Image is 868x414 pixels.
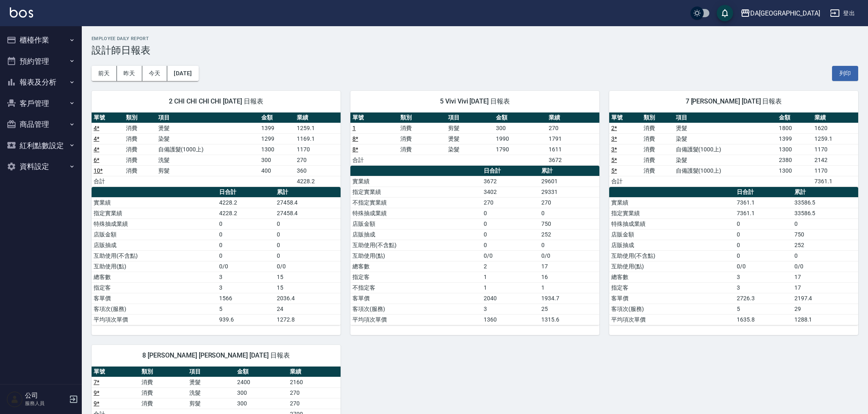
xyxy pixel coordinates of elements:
[539,250,599,261] td: 0/0
[674,133,777,144] td: 染髮
[275,250,341,261] td: 0
[641,123,674,133] td: 消費
[812,144,858,155] td: 1170
[187,398,235,409] td: 剪髮
[217,282,274,293] td: 3
[674,165,777,176] td: 自備護髮(1000上)
[217,293,274,304] td: 1566
[539,229,599,240] td: 252
[295,112,341,123] th: 業績
[482,187,540,197] td: 3402
[101,351,331,360] span: 8 [PERSON_NAME] [PERSON_NAME] [DATE] 日報表
[3,51,79,72] button: 預約管理
[482,304,540,314] td: 3
[812,176,858,187] td: 7361.1
[609,304,735,314] td: 客項次(服務)
[494,133,547,144] td: 1990
[217,314,274,325] td: 939.6
[156,133,260,144] td: 染髮
[124,112,156,123] th: 類別
[792,304,858,314] td: 29
[92,112,341,187] table: a dense table
[350,293,482,304] td: 客單價
[812,123,858,133] td: 1620
[156,165,260,176] td: 剪髮
[92,240,217,250] td: 店販抽成
[295,155,341,165] td: 270
[482,229,540,240] td: 0
[482,261,540,272] td: 2
[398,123,446,133] td: 消費
[259,144,295,155] td: 1300
[446,123,494,133] td: 剪髮
[217,240,274,250] td: 0
[275,187,341,198] th: 累計
[275,197,341,208] td: 27458.4
[446,144,494,155] td: 染髮
[674,155,777,165] td: 染髮
[398,133,446,144] td: 消費
[792,272,858,282] td: 17
[139,377,187,387] td: 消費
[827,6,858,21] button: 登出
[674,144,777,155] td: 自備護髮(1000上)
[735,304,792,314] td: 5
[275,304,341,314] td: 24
[539,208,599,218] td: 0
[609,218,735,229] td: 特殊抽成業績
[275,208,341,218] td: 27458.4
[539,176,599,187] td: 29601
[735,293,792,304] td: 2726.3
[217,208,274,218] td: 4228.2
[777,165,812,176] td: 1300
[539,166,599,176] th: 累計
[539,293,599,304] td: 1934.7
[792,229,858,240] td: 750
[777,123,812,133] td: 1800
[3,29,79,51] button: 櫃檯作業
[777,133,812,144] td: 1399
[92,112,124,123] th: 單號
[235,387,288,398] td: 300
[350,166,599,325] table: a dense table
[350,240,482,250] td: 互助使用(不含點)
[609,261,735,272] td: 互助使用(點)
[124,144,156,155] td: 消費
[217,187,274,198] th: 日合計
[275,282,341,293] td: 15
[275,218,341,229] td: 0
[398,112,446,123] th: 類別
[609,176,641,187] td: 合計
[609,112,641,123] th: 單號
[609,314,735,325] td: 平均項次單價
[350,282,482,293] td: 不指定客
[547,123,599,133] td: 270
[92,250,217,261] td: 互助使用(不含點)
[641,112,674,123] th: 類別
[259,133,295,144] td: 1299
[792,314,858,325] td: 1288.1
[350,272,482,282] td: 指定客
[609,282,735,293] td: 指定客
[187,367,235,377] th: 項目
[124,165,156,176] td: 消費
[25,391,67,400] h5: 公司
[275,272,341,282] td: 15
[641,155,674,165] td: 消費
[737,5,823,22] button: DA[GEOGRAPHIC_DATA]
[350,304,482,314] td: 客項次(服務)
[482,282,540,293] td: 1
[539,314,599,325] td: 1315.6
[609,240,735,250] td: 店販抽成
[735,229,792,240] td: 0
[92,176,124,187] td: 合計
[217,261,274,272] td: 0/0
[539,240,599,250] td: 0
[259,155,295,165] td: 300
[259,165,295,176] td: 400
[792,208,858,218] td: 33586.5
[92,45,858,56] h3: 設計師日報表
[92,261,217,272] td: 互助使用(點)
[92,367,139,377] th: 單號
[350,112,599,166] table: a dense table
